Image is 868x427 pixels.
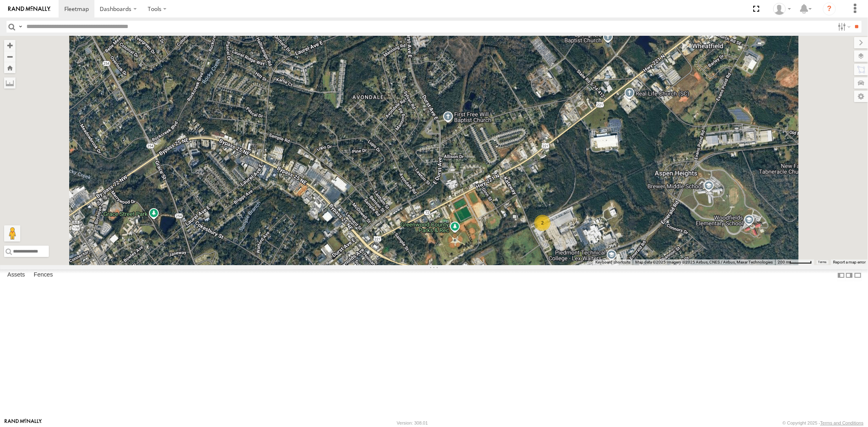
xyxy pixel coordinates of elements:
[17,21,24,33] label: Search Query
[3,270,29,281] label: Assets
[534,215,551,231] div: 2
[823,2,836,15] i: ?
[4,40,15,51] button: Zoom in
[837,269,845,281] label: Dock Summary Table to the Left
[854,91,868,102] label: Map Settings
[783,420,864,425] div: © Copyright 2025 -
[30,270,57,281] label: Fences
[397,420,428,425] div: Version: 308.01
[4,62,15,73] button: Zoom Home
[835,21,852,33] label: Search Filter Options
[8,6,50,12] img: rand-logo.svg
[833,260,866,264] a: Report a map error
[775,259,814,265] button: Map Scale: 200 m per 51 pixels
[4,419,42,427] a: Visit our Website
[845,269,853,281] label: Dock Summary Table to the Right
[4,77,15,89] label: Measure
[4,51,15,62] button: Zoom out
[4,225,20,242] button: Drag Pegman onto the map to open Street View
[854,269,862,281] label: Hide Summary Table
[635,260,773,264] span: Map data ©2025 Imagery ©2025 Airbus, CNES / Airbus, Maxar Technologies
[595,259,630,265] button: Keyboard shortcuts
[818,261,827,264] a: Terms (opens in new tab)
[770,3,794,15] div: Sardor Khadjimedov
[778,260,789,264] span: 200 m
[820,420,864,425] a: Terms and Conditions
